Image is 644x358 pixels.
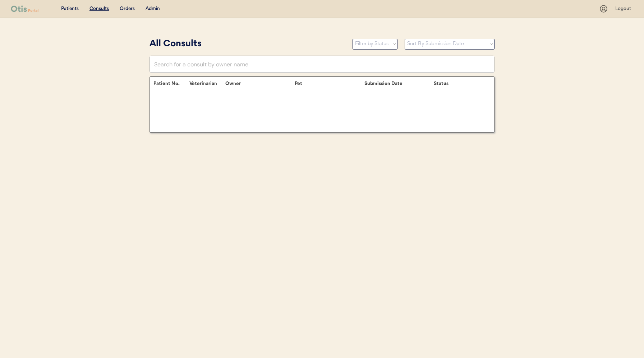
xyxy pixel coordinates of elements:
[146,5,160,13] div: Admin
[120,5,135,13] div: Orders
[615,5,633,13] div: Logout
[225,81,295,86] div: Owner
[149,37,345,51] div: All Consults
[61,5,79,13] div: Patients
[149,56,494,73] input: Search for a consult by owner name
[295,81,364,86] div: Pet
[434,81,487,86] div: Status
[89,6,109,11] u: Consults
[153,81,189,86] div: Patient No.
[189,81,225,86] div: Veterinarian
[364,81,434,86] div: Submission Date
